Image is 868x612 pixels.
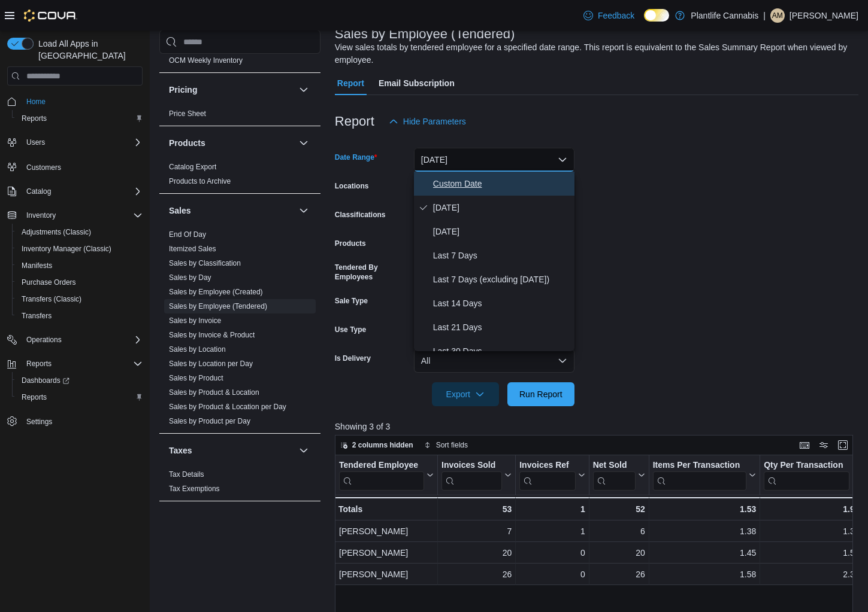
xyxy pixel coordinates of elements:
a: Sales by Employee (Created) [169,288,263,296]
a: Sales by Location per Day [169,360,253,368]
a: Sales by Product & Location [169,388,259,397]
span: Sales by Invoice [169,316,221,325]
div: 0 [519,546,585,560]
div: Invoices Sold [441,460,502,491]
a: Manifests [17,258,57,273]
a: Adjustments (Classic) [17,225,96,239]
button: Hide Parameters [384,109,471,133]
button: Customers [2,158,147,175]
span: [DATE] [433,200,570,215]
a: Purchase Orders [17,275,81,290]
input: Dark Mode [644,9,669,22]
div: 1.53 [652,502,756,516]
span: Home [26,97,46,106]
div: Net Sold [592,460,635,471]
span: Sales by Invoice & Product [169,330,255,340]
button: Enter fullscreen [836,438,850,452]
span: Users [26,138,45,147]
div: View sales totals by tendered employee for a specified date range. This report is equivalent to t... [335,41,852,66]
span: Export [439,382,492,406]
span: Customers [22,159,143,174]
span: 2 columns hidden [352,440,413,450]
div: 1 [519,502,585,516]
div: Taxes [159,467,320,501]
span: Sales by Classification [169,258,241,268]
button: Catalog [2,183,147,200]
div: OCM [159,53,320,72]
span: Tax Exemptions [169,484,220,494]
div: Invoices Ref [519,460,575,471]
button: Operations [2,331,147,348]
div: 1.38 [653,524,757,538]
a: Sales by Product [169,374,223,382]
button: Qty Per Transaction [764,460,859,491]
span: Reports [22,392,47,402]
span: Last 7 Days (excluding [DATE]) [433,272,570,287]
label: Tendered By Employees [335,263,409,282]
button: Tendered Employee [339,460,434,491]
button: Inventory [2,207,147,224]
a: End Of Day [169,230,206,239]
span: Transfers [22,311,52,321]
div: 1.55 [764,546,859,560]
span: Home [22,94,143,109]
div: 53 [441,502,512,516]
span: Manifests [22,261,52,270]
button: Manifests [12,257,147,274]
span: Sort fields [436,440,468,450]
span: Feedback [598,10,634,22]
button: Users [2,134,147,151]
button: Display options [816,438,831,452]
span: Users [22,135,143,150]
span: Tax Details [169,470,204,479]
div: 1.45 [653,546,757,560]
span: Transfers (Classic) [17,292,143,306]
div: Pricing [159,106,320,126]
div: 52 [592,502,645,516]
span: Transfers (Classic) [22,294,81,304]
div: 1 [519,524,585,538]
a: OCM Weekly Inventory [169,56,243,65]
button: Sales [297,203,311,218]
div: Totals [338,502,434,516]
p: Showing 3 of 3 [335,421,858,433]
button: [DATE] [414,148,574,172]
span: Reports [26,359,52,369]
button: Purchase Orders [12,274,147,291]
div: 2.38 [764,567,859,581]
h3: Report [335,114,374,129]
button: Pricing [169,84,294,96]
label: Sale Type [335,296,368,306]
span: Reports [22,114,47,123]
div: [PERSON_NAME] [339,546,434,560]
button: Taxes [169,444,294,456]
span: Manifests [17,258,143,273]
div: Tendered Employee [339,460,424,491]
a: Sales by Invoice [169,316,221,325]
div: 7 [441,524,512,538]
span: Dashboards [22,376,69,385]
label: Classifications [335,210,386,220]
button: Reports [22,357,56,371]
div: Aramus McConnell [770,8,785,23]
span: Sales by Product per Day [169,416,250,426]
label: Date Range [335,153,377,162]
button: Reports [12,110,147,127]
div: 20 [441,546,512,560]
img: Cova [24,10,77,22]
a: Sales by Invoice & Product [169,331,255,339]
div: Qty Per Transaction [764,460,849,491]
span: Sales by Product & Location [169,388,259,397]
a: Feedback [579,4,639,28]
a: Tax Exemptions [169,485,220,493]
a: Sales by Product & Location per Day [169,403,286,411]
button: Reports [2,355,147,372]
a: Itemized Sales [169,245,216,253]
span: Last 21 Days [433,320,570,334]
a: Inventory Manager (Classic) [17,242,116,256]
h3: Pricing [169,84,197,96]
span: Run Report [519,388,562,400]
span: Transfers [17,309,143,323]
a: Transfers (Classic) [17,292,86,306]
